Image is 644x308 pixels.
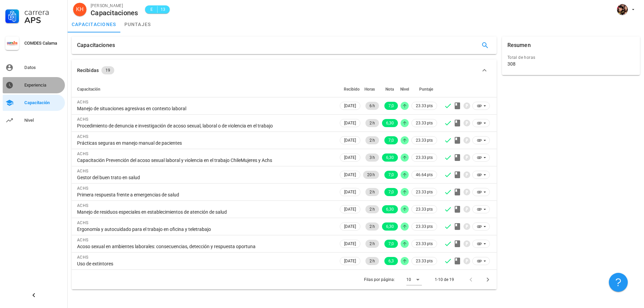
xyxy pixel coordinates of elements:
span: 23.33 pts [416,240,433,247]
div: 308 [507,61,516,67]
span: 7,0 [388,102,394,110]
span: ACHS [77,117,89,122]
span: Capacitación [77,87,100,92]
div: Primera respuesta frente a emergencias de salud [77,192,333,198]
th: Horas [362,81,380,97]
div: Filas por página: [364,270,422,289]
div: Ergonomía y autocuidado para el trabajo en oficina y teletrabajo [77,226,333,232]
div: COMDES Calama [24,41,62,46]
span: Nivel [400,87,409,92]
div: Capacitación [24,100,62,105]
div: Prácticas seguras en manejo manual de pacientes [77,140,333,146]
span: 7,0 [388,188,394,196]
span: ACHS [77,186,89,191]
div: 10 [406,277,411,283]
div: avatar [617,4,628,15]
span: 23.33 pts [416,258,433,264]
a: Experiencia [3,77,65,93]
span: 23.33 pts [416,154,433,161]
div: Manejo de situaciones agresivas en contexto laboral [77,105,333,112]
span: 7,0 [388,171,394,179]
span: 2 h [369,119,375,127]
span: 6,30 [386,119,394,127]
div: Capacitaciones [91,9,138,17]
span: 7,0 [388,240,394,248]
span: 2 h [369,222,375,231]
th: Puntaje [410,81,438,97]
span: [DATE] [344,102,356,110]
span: 19 [105,66,110,74]
span: Recibido [344,87,360,92]
div: Acoso sexual en ambientes laborales: consecuencias, detección y respuesta oportuna [77,243,333,250]
div: Capacitaciones [77,37,115,54]
div: [PERSON_NAME] [91,2,138,9]
span: ACHS [77,151,89,156]
a: Capacitación [3,95,65,111]
span: 2 h [369,136,375,144]
span: Puntaje [419,87,433,92]
div: Procedimiento de denuncia e investigación de acoso sexual, laboral o de violencia en el trabajo [77,123,333,129]
button: Recibidas 19 [72,60,497,81]
div: Uso de extintores [77,261,333,267]
span: [DATE] [344,188,356,196]
span: KH [76,3,84,16]
div: avatar [73,3,87,16]
span: 23.33 pts [416,223,433,230]
span: 6,3 [388,257,394,265]
span: 3 h [369,153,375,162]
span: 23.33 pts [416,206,433,213]
div: Capacitación Prevención del acoso sexual laboral y violencia en el trabajo ChileMujeres y Achs [77,157,333,163]
div: Manejo de residuos especiales en establecimientos de atención de salud [77,209,333,215]
span: 23.33 pts [416,120,433,126]
span: 23.33 pts [416,189,433,195]
a: Datos [3,60,65,76]
span: 7,0 [388,136,394,144]
span: E [149,6,154,13]
a: Nivel [3,112,65,128]
th: Nivel [399,81,410,97]
span: ACHS [77,238,89,242]
th: Nota [380,81,399,97]
div: Nivel [24,118,62,123]
span: [DATE] [344,119,356,127]
span: [DATE] [344,257,356,265]
span: [DATE] [344,154,356,161]
span: 6,30 [386,153,394,162]
button: Página siguiente [482,274,494,286]
span: 20 h [367,171,375,179]
div: Experiencia [24,82,62,88]
span: [DATE] [344,223,356,230]
span: ACHS [77,169,89,173]
div: Datos [24,65,62,70]
span: [DATE] [344,171,356,179]
div: 10Filas por página: [406,274,422,285]
span: 13 [160,6,166,13]
span: 2 h [369,188,375,196]
span: ACHS [77,220,89,225]
div: Total de horas [507,54,635,61]
span: 2 h [369,240,375,248]
span: 2 h [369,205,375,213]
span: 46.64 pts [416,171,433,178]
a: puntajes [120,16,155,32]
span: ACHS [77,134,89,139]
span: 23.33 pts [416,137,433,144]
span: 6 h [369,102,375,110]
span: [DATE] [344,240,356,247]
span: 6,30 [386,222,394,231]
span: 2 h [369,257,375,265]
a: capacitaciones [68,16,120,32]
span: Horas [364,87,375,92]
div: Recibidas [77,67,99,74]
span: Nota [385,87,394,92]
div: APS [24,16,62,24]
span: ACHS [77,203,89,208]
div: 1-10 de 19 [435,277,454,283]
th: Recibido [338,81,362,97]
span: [DATE] [344,206,356,213]
span: 6,30 [386,205,394,213]
div: Carrera [24,8,62,16]
span: ACHS [77,255,89,260]
div: Gestor del buen trato en salud [77,174,333,181]
th: Capacitación [72,81,338,97]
